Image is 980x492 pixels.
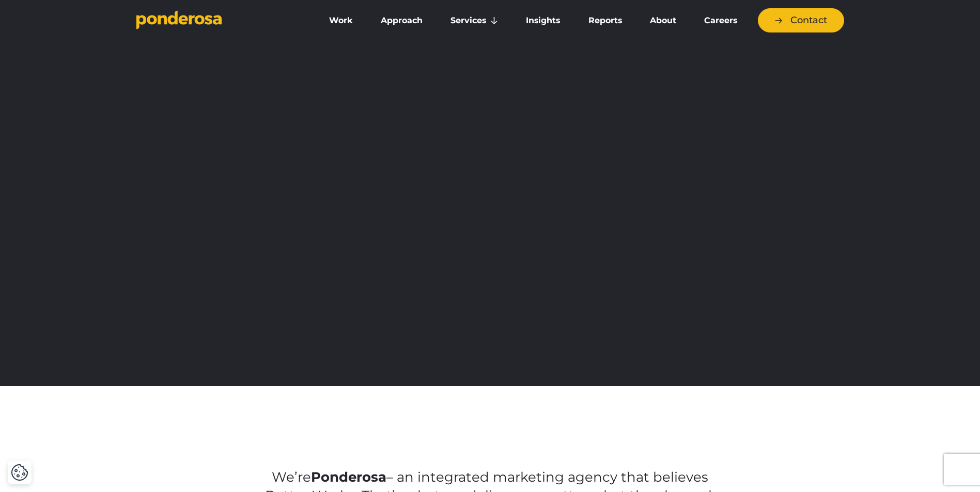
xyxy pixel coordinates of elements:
[638,10,688,31] a: About
[136,10,302,31] a: Go to homepage
[317,10,365,31] a: Work
[11,464,28,481] img: Revisit consent button
[11,464,28,481] button: Cookie Settings
[577,10,634,31] a: Reports
[439,10,510,31] a: Services
[692,10,749,31] a: Careers
[311,469,386,485] strong: Ponderosa
[514,10,572,31] a: Insights
[369,10,434,31] a: Approach
[758,8,844,32] a: Contact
